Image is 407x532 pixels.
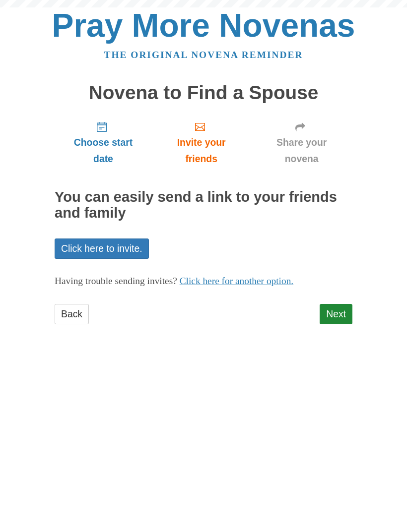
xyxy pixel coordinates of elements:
[251,113,352,172] a: Share your novena
[55,113,152,172] a: Choose start date
[55,238,149,259] a: Click here to invite.
[55,189,352,221] h2: You can easily send a link to your friends and family
[65,134,142,167] span: Choose start date
[320,304,352,324] a: Next
[162,134,241,167] span: Invite your friends
[55,82,352,104] h1: Novena to Find a Spouse
[261,134,342,167] span: Share your novena
[104,50,303,60] a: The original novena reminder
[55,276,177,286] span: Having trouble sending invites?
[152,113,251,172] a: Invite your friends
[180,276,294,286] a: Click here for another option.
[52,7,355,44] a: Pray More Novenas
[55,304,89,324] a: Back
